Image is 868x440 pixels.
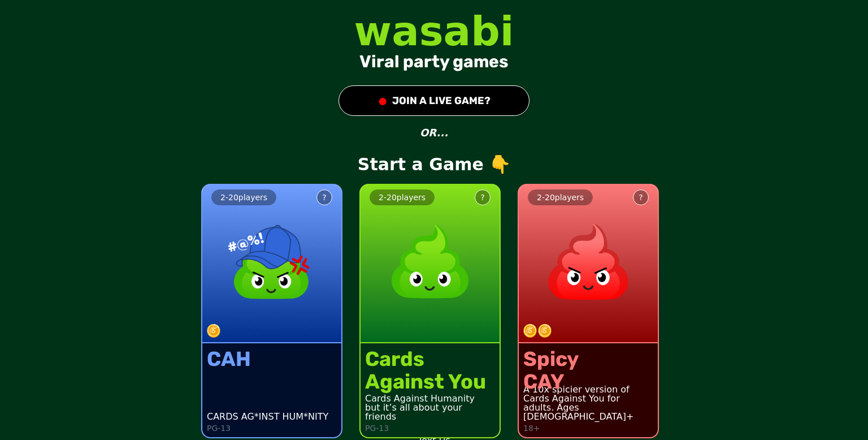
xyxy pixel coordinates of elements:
[480,192,484,203] div: ?
[523,385,653,421] div: A 10x spicier version of Cards Against You for adults. Ages [DEMOGRAPHIC_DATA]+
[639,192,643,203] div: ?
[538,324,552,338] img: token
[523,370,579,393] div: CAY
[365,424,389,433] p: PG-13
[420,125,448,141] p: OR...
[359,51,509,72] div: Viral party games
[207,348,251,370] div: CAH
[537,193,584,202] span: 2 - 20 players
[354,11,514,51] div: wasabi
[523,348,579,370] div: Spicy
[377,90,388,111] div: ●
[322,192,326,203] div: ?
[380,212,480,312] img: product image
[207,424,231,433] p: PG-13
[633,189,649,205] button: ?
[222,212,322,312] img: product image
[475,189,491,205] button: ?
[207,412,328,421] div: CARDS AG*INST HUM*NITY
[207,324,220,338] img: token
[338,85,530,116] button: ●JOIN A LIVE GAME?
[379,193,426,202] span: 2 - 20 players
[365,370,486,393] div: Against You
[358,154,510,175] p: Start a Game 👇
[220,193,267,202] span: 2 - 20 players
[539,212,638,312] img: product image
[523,324,537,338] img: token
[523,424,540,433] p: 18+
[365,403,495,421] div: but it’s all about your friends
[316,189,332,205] button: ?
[365,394,495,403] div: Cards Against Humanity
[365,348,486,370] div: Cards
